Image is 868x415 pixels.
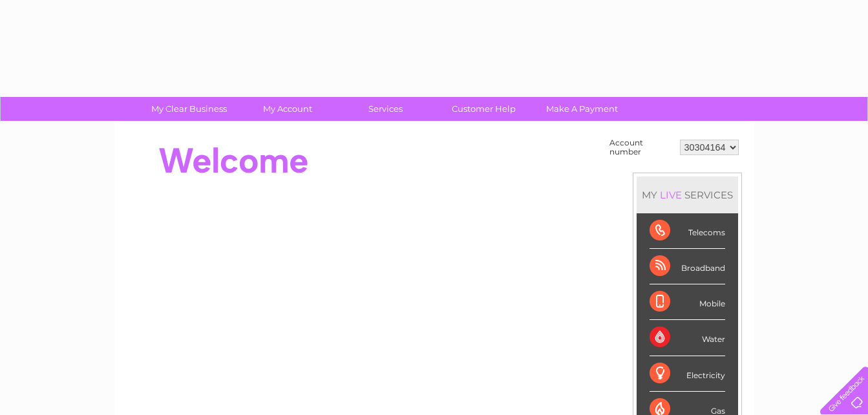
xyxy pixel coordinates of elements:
[650,320,725,356] div: Water
[657,189,684,201] div: LIVE
[332,97,439,121] a: Services
[650,284,725,320] div: Mobile
[650,249,725,284] div: Broadband
[637,176,738,213] div: MY SERVICES
[234,97,341,121] a: My Account
[650,213,725,249] div: Telecoms
[430,97,537,121] a: Customer Help
[606,135,677,160] td: Account number
[529,97,635,121] a: Make A Payment
[136,97,242,121] a: My Clear Business
[650,356,725,392] div: Electricity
